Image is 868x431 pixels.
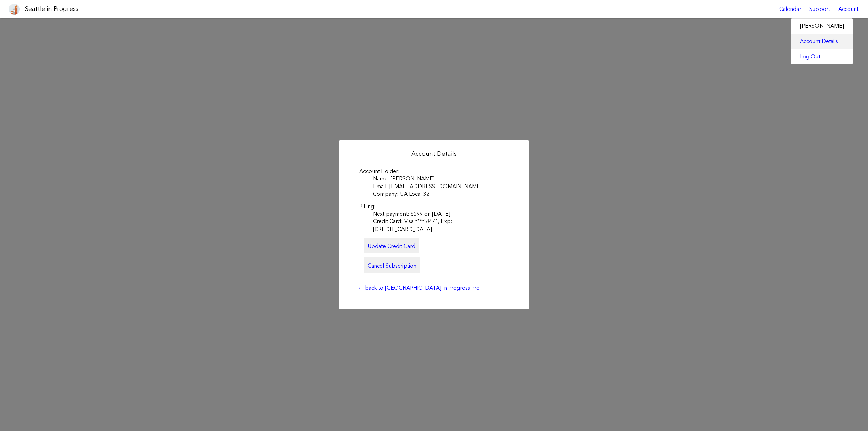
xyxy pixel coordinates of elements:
[791,34,853,49] a: Account Details
[355,150,513,158] h2: Account Details
[9,4,20,15] img: favicon-96x96.png
[355,282,483,294] a: ← back to [GEOGRAPHIC_DATA] in Progress Pro
[359,168,509,175] dt: Account Holder
[364,238,419,253] a: Update Credit Card
[364,257,420,272] a: Cancel Subscription
[359,203,509,210] dt: Billing
[373,218,509,233] dd: Credit Card: Visa **** 8471, Exp: [CREDIT_CARD_DATA]
[373,175,509,182] dd: Name: [PERSON_NAME]
[373,210,509,218] dd: Next payment: $299 on [DATE]
[25,5,78,13] h1: Seattle in Progress
[791,49,853,64] a: Log Out
[791,19,853,34] label: [PERSON_NAME]
[373,190,509,198] dd: Company: UA Local 32
[373,183,509,190] dd: Email: [EMAIL_ADDRESS][DOMAIN_NAME]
